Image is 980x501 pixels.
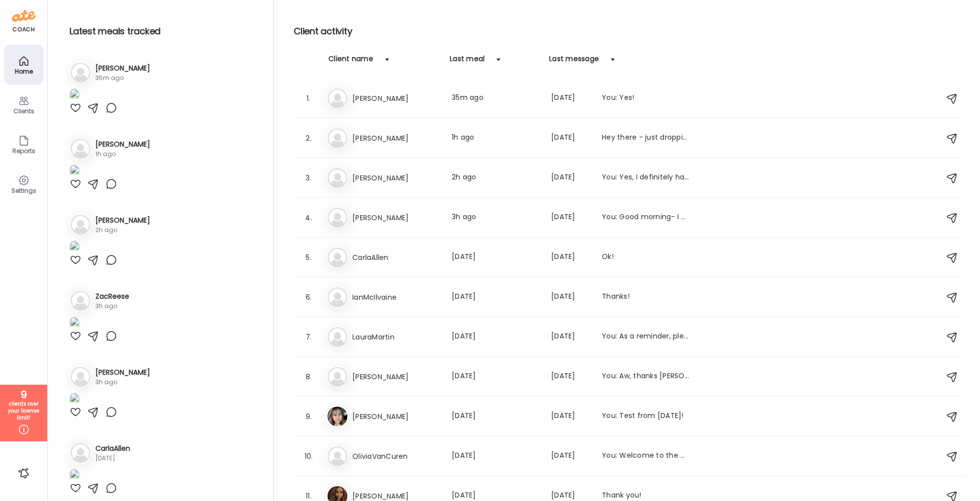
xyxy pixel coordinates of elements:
[450,54,485,70] div: Last meal
[352,212,440,224] h3: [PERSON_NAME]
[352,172,440,184] h3: [PERSON_NAME]
[551,251,590,263] div: [DATE]
[6,148,42,154] div: Reports
[327,446,347,466] img: bg-avatar-default.svg
[303,92,315,104] div: 1.
[327,168,347,188] img: bg-avatar-default.svg
[95,63,150,74] h3: [PERSON_NAME]
[70,241,80,254] img: images%2FsEjrZzoVMEQE1Jzv9pV5TpIWC9X2%2FZ3XMjeyYVMlDtrpfkfOB%2FfT9pbdC490eRATQ1qDUv_1080
[303,132,315,144] div: 2.
[95,302,129,311] div: 3h ago
[352,450,440,462] h3: OliviaVanCuren
[452,172,539,184] div: 2h ago
[551,132,590,144] div: [DATE]
[352,251,440,263] h3: CarlaAllen
[551,291,590,303] div: [DATE]
[452,212,539,224] div: 3h ago
[328,54,373,70] div: Client name
[6,108,42,114] div: Clients
[71,63,90,83] img: bg-avatar-default.svg
[551,371,590,383] div: [DATE]
[452,371,539,383] div: [DATE]
[95,454,130,463] div: [DATE]
[551,331,590,343] div: [DATE]
[602,92,689,104] div: You: Yes!
[452,331,539,343] div: [DATE]
[352,92,440,104] h3: [PERSON_NAME]
[70,469,80,482] img: images%2FPNpV7F6dRaXHckgRrS5x9guCJxV2%2F7TmKucaHAvfZlpvgOhaP%2FGh4ugH3RS3PkMzewtfXZ_1080
[452,411,539,422] div: [DATE]
[95,443,130,454] h3: CarlaAllen
[70,317,80,330] img: images%2FTSt0JeBc09c8knFIQfkZXSP5DIJ2%2FXTvp3dCg1vMU0xI1Uz8O%2FyRFmNn3dFaAKW64aXA1X_1080
[602,212,689,224] div: You: Good morning- I have added this to my note as a reminder for this evening. Talk soon! :)
[327,248,347,267] img: bg-avatar-default.svg
[303,291,315,303] div: 6.
[294,24,964,39] h2: Client activity
[327,367,347,387] img: bg-avatar-default.svg
[303,331,315,343] div: 7.
[70,88,80,102] img: images%2F28LImRd2k8dprukTTGzZYoimNzx1%2FxONUMEJhXUb6kqpjRWCr%2FycZK6AxHlZivAHbYnrrV_1080
[551,450,590,462] div: [DATE]
[602,291,689,303] div: Thanks!
[71,443,90,463] img: bg-avatar-default.svg
[551,92,590,104] div: [DATE]
[352,331,440,343] h3: LauraMartin
[71,367,90,387] img: bg-avatar-default.svg
[549,54,599,70] div: Last message
[12,25,35,34] div: coach
[602,450,689,462] div: You: Welcome to the App [PERSON_NAME]! I can see your photos :)
[551,212,590,224] div: [DATE]
[303,411,315,422] div: 9.
[95,139,150,150] h3: [PERSON_NAME]
[327,88,347,108] img: bg-avatar-default.svg
[303,450,315,462] div: 10.
[602,251,689,263] div: Ok!
[70,24,257,39] h2: Latest meals tracked
[303,172,315,184] div: 3.
[551,411,590,422] div: [DATE]
[71,291,90,311] img: bg-avatar-default.svg
[327,407,347,426] img: avatars%2FCZNq3Txh1cYfudN6aqWkxBEljIU2
[71,139,90,159] img: bg-avatar-default.svg
[6,68,42,75] div: Home
[602,132,689,144] div: Hey there - just dropping a note to say that I’m feeling like I’m wavering in my discipline a bit...
[95,291,129,302] h3: ZacReese
[6,187,42,194] div: Settings
[352,411,440,422] h3: [PERSON_NAME]
[327,208,347,228] img: bg-avatar-default.svg
[327,287,347,307] img: bg-avatar-default.svg
[95,150,150,159] div: 1h ago
[452,291,539,303] div: [DATE]
[3,389,44,401] div: 9
[70,165,80,178] img: images%2Fi8QWYPNyupdXrn3xVZbWcbjaDcC2%2FJ6gyA5r5ZBONOTd9FoZn%2FAra79uyle5CO5HDDWfZE_1080
[551,172,590,184] div: [DATE]
[452,132,539,144] div: 1h ago
[71,215,90,235] img: bg-avatar-default.svg
[95,74,150,83] div: 35m ago
[95,226,150,235] div: 2h ago
[602,331,689,343] div: You: As a reminder, please restart your logging! I look forward to seeing your food photos :)
[602,411,689,422] div: You: Test from [DATE]!
[602,172,689,184] div: You: Yes, I definitely have had those days. YUM!! That's wonderful. Be proud that you did what yo...
[452,251,539,263] div: [DATE]
[452,92,539,104] div: 35m ago
[352,132,440,144] h3: [PERSON_NAME]
[452,450,539,462] div: [DATE]
[303,371,315,383] div: 8.
[303,251,315,263] div: 5.
[352,371,440,383] h3: [PERSON_NAME]
[352,291,440,303] h3: IanMcIlvaine
[602,371,689,383] div: You: Aw, thanks [PERSON_NAME]!! You're so sweet. We are very excited, and grateful. I'm so happy ...
[70,393,80,406] img: images%2FdDWuMIarlednk9uMSYSEWWX5jHz2%2Ffavorites%2FI9NpMEI792gHOz7CMdku_1080
[95,367,150,378] h3: [PERSON_NAME]
[3,401,44,421] div: clients over your license limit!
[327,128,347,148] img: bg-avatar-default.svg
[327,327,347,347] img: bg-avatar-default.svg
[303,212,315,224] div: 4.
[95,378,150,387] div: 3h ago
[12,8,36,24] img: ate
[95,215,150,226] h3: [PERSON_NAME]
